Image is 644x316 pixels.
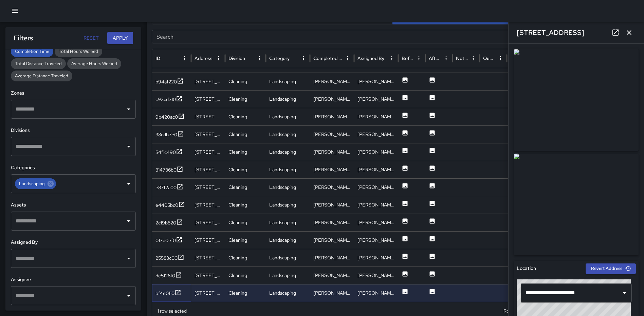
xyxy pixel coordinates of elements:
[354,73,398,90] div: Ruben Lechuga
[155,55,160,61] div: ID
[225,249,266,266] div: Cleaning
[155,131,177,138] div: 38cdb7e0
[124,104,133,114] button: Open
[155,96,176,103] div: c93cd310
[155,148,183,157] button: 54f1c490
[357,55,384,61] div: Assigned By
[155,202,178,209] div: e4405bc0
[354,108,398,125] div: Ruben Lechuga
[191,214,225,231] div: 645 1st Street Northeast
[11,239,136,246] h6: Assigned By
[11,164,136,172] h6: Categories
[255,54,264,63] button: Division column menu
[155,131,184,139] button: 38cdb7e0
[266,231,310,249] div: Landscaping
[225,214,266,231] div: Cleaning
[155,255,178,261] div: 25583c00
[266,214,310,231] div: Landscaping
[266,249,310,266] div: Landscaping
[155,236,183,245] button: 017d0ef0
[191,284,225,302] div: 645 1st Street Northeast
[155,290,174,297] div: bf4e0110
[11,201,136,209] h6: Assets
[225,161,266,178] div: Cleaning
[225,196,266,214] div: Cleaning
[155,113,185,121] button: 9b420ac0
[11,127,136,134] h6: Divisions
[225,284,266,302] div: Cleaning
[155,219,176,226] div: 2c19b820
[15,178,56,189] div: Landscaping
[387,54,397,63] button: Assigned By column menu
[310,161,354,178] div: Tevon Hall
[354,125,398,143] div: Tevon Hall
[354,90,398,108] div: Ruben Lechuga
[310,284,354,302] div: Mark Holbrook
[191,143,225,161] div: 88 M Street Northeast
[180,54,189,63] button: ID column menu
[266,284,310,302] div: Landscaping
[155,272,182,280] button: de5126f0
[124,291,133,300] button: Open
[354,178,398,196] div: Tevon Hall
[11,58,66,69] div: Total Distance Traveled
[55,46,102,57] div: Total Hours Worked
[266,178,310,196] div: Landscaping
[124,142,133,151] button: Open
[124,216,133,226] button: Open
[228,55,245,61] div: Division
[310,125,354,143] div: Tevon Hall
[456,55,468,61] div: Notes
[11,48,53,55] span: Completion Time
[414,54,424,63] button: Before Photo column menu
[67,60,121,67] span: Average Hours Worked
[155,237,176,244] div: 017d0ef0
[155,219,183,227] button: 2c19b820
[441,54,451,63] button: After Photo column menu
[67,58,121,69] div: Average Hours Worked
[225,125,266,143] div: Cleaning
[310,178,354,196] div: Tevon Hall
[299,54,308,63] button: Category column menu
[195,55,213,61] div: Address
[191,90,225,108] div: 1105 Delaware Avenue Northeast
[155,184,177,191] div: e87f2a00
[55,48,102,55] span: Total Hours Worked
[124,179,133,189] button: Open
[310,73,354,90] div: Ruben Lechuga
[266,161,310,178] div: Landscaping
[80,32,102,44] button: Reset
[266,143,310,161] div: Landscaping
[266,196,310,214] div: Landscaping
[354,143,398,161] div: Tevon Hall
[191,73,225,90] div: 1105 Delaware Avenue Northeast
[266,90,310,108] div: Landscaping
[354,266,398,284] div: Foday Sankoh
[269,55,290,61] div: Category
[155,78,177,85] div: b94af220
[155,183,183,192] button: e87f2a00
[11,73,72,79] span: Average Distance Traveled
[107,32,133,44] button: Apply
[266,73,310,90] div: Landscaping
[155,272,175,279] div: de5126f0
[310,214,354,231] div: Foday Sankoh
[11,60,66,67] span: Total Distance Traveled
[354,231,398,249] div: Mark Holbrook
[225,108,266,125] div: Cleaning
[191,178,225,196] div: 88 M Street Northeast
[191,231,225,249] div: 645 1st Street Northeast
[429,55,441,61] div: After Photo
[15,180,49,187] span: Landscaping
[225,231,266,249] div: Cleaning
[468,54,478,63] button: Notes column menu
[214,54,223,63] button: Address column menu
[310,196,354,214] div: Mark Holbrook
[158,308,187,314] div: 1 row selected
[155,95,183,104] button: c93cd310
[225,143,266,161] div: Cleaning
[483,55,495,61] div: Quantity
[354,196,398,214] div: Mark Holbrook
[310,108,354,125] div: Ruben Lechuga
[354,284,398,302] div: Mark Holbrook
